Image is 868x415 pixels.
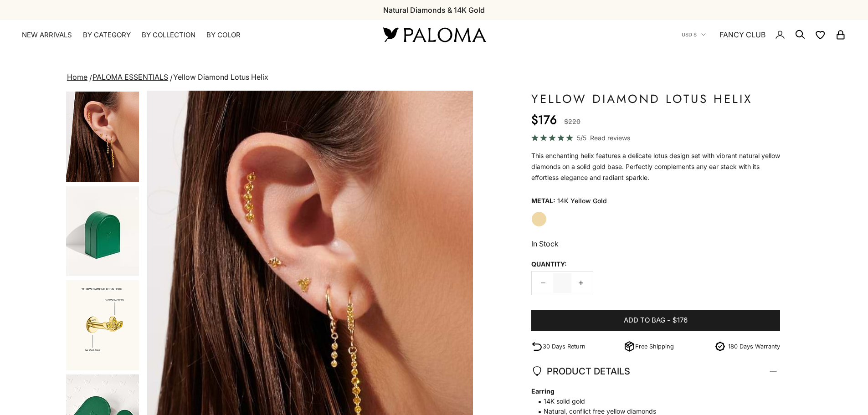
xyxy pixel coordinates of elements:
[531,386,771,396] strong: Earring
[682,31,706,39] button: USD $
[531,257,567,271] legend: Quantity:
[673,315,688,326] span: $176
[624,315,665,326] span: Add to bag
[66,186,139,276] img: #YellowGold #WhiteGold #RoseGold
[142,31,195,40] summary: By Collection
[531,354,781,388] summary: PRODUCT DETAILS
[65,185,140,277] button: Go to item 5
[531,91,781,107] h1: Yellow Diamond Lotus Helix
[531,111,557,129] sale-price: $176
[383,4,485,16] p: Natural Diamonds & 14K Gold
[577,133,586,143] span: 5/5
[531,364,630,379] span: PRODUCT DETAILS
[531,310,781,332] button: Add to bag-$176
[531,238,781,250] p: In Stock
[543,342,586,351] p: 30 Days Return
[531,150,781,183] p: This enchanting helix features a delicate lotus design set with vibrant natural yellow diamonds o...
[65,91,140,183] button: Go to item 4
[65,71,803,84] nav: breadcrumbs
[635,342,674,351] p: Free Shipping
[553,273,571,293] input: Change quantity
[682,31,697,39] span: USD $
[83,31,131,40] summary: By Category
[66,280,139,370] img: #YellowGold #WhiteGold #RoseGold
[531,194,555,208] legend: Metal:
[564,116,580,127] compare-at-price: $220
[728,342,780,351] p: 180 Days Warranty
[65,279,140,371] button: Go to item 6
[531,396,771,406] span: 14K solid gold
[531,133,781,143] a: 5/5 Read reviews
[92,72,168,82] a: PALOMA ESSENTIALS
[22,31,72,40] a: NEW ARRIVALS
[67,72,87,82] a: Home
[590,133,630,143] span: Read reviews
[557,194,607,208] variant-option-value: 14K Yellow Gold
[682,20,846,49] nav: Secondary navigation
[22,31,361,40] nav: Primary navigation
[206,31,241,40] summary: By Color
[719,29,765,41] a: FANCY CLUB
[66,92,139,182] img: #YellowGold #RoseGold #WhiteGold
[173,72,268,82] span: Yellow Diamond Lotus Helix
